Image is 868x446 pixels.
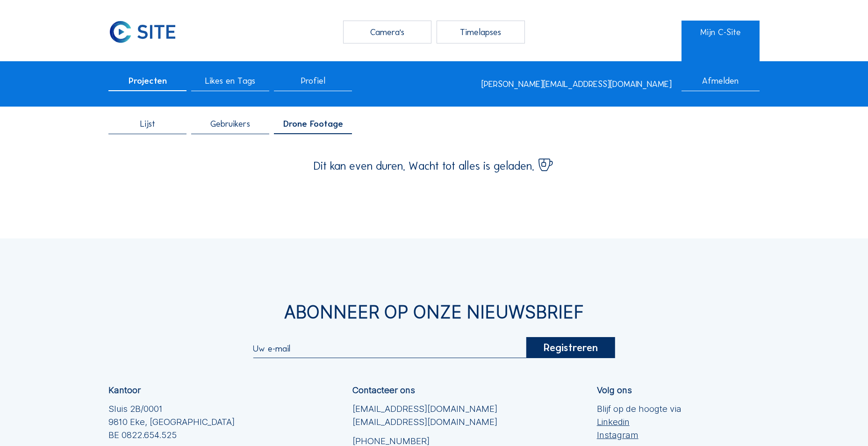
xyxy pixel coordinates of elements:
[108,21,187,43] a: C-SITE Logo
[108,403,235,442] div: Sluis 2B/0001 9810 Eke, [GEOGRAPHIC_DATA] BE 0822.654.525
[481,80,672,89] div: [PERSON_NAME][EMAIL_ADDRESS][DOMAIN_NAME]
[352,416,497,429] a: [EMAIL_ADDRESS][DOMAIN_NAME]
[343,21,431,43] div: Camera's
[597,429,681,442] a: Instagram
[108,386,141,395] div: Kantoor
[352,386,415,395] div: Contacteer ons
[301,77,325,86] span: Profiel
[597,416,681,429] a: Linkedin
[108,21,177,43] img: C-SITE Logo
[210,120,250,129] span: Gebruikers
[283,120,343,129] span: Drone Footage
[526,337,615,358] div: Registreren
[108,303,760,321] div: Abonneer op onze nieuwsbrief
[681,21,760,43] a: Mijn C-Site
[352,403,497,416] a: [EMAIL_ADDRESS][DOMAIN_NAME]
[597,403,681,442] div: Blijf op de hoogte via
[140,120,155,129] span: Lijst
[129,77,167,86] span: Projecten
[314,160,534,172] span: Dit kan even duren. Wacht tot alles is geladen.
[597,386,632,395] div: Volg ons
[253,343,526,354] input: Uw e-mail
[205,77,255,86] span: Likes en Tags
[437,21,525,43] div: Timelapses
[681,77,760,91] div: Afmelden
